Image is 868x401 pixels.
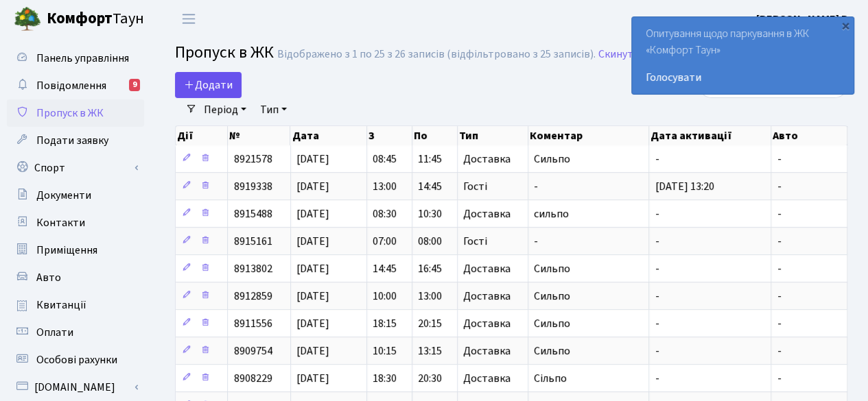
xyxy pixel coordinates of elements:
span: - [534,234,538,249]
a: Документи [7,182,144,209]
span: Доставка [463,208,511,219]
span: Гості [463,181,487,192]
span: - [777,179,781,194]
span: [DATE] [296,289,329,304]
span: Подати заявку [36,133,108,148]
span: - [534,179,538,194]
a: Період [198,98,252,121]
img: logo.png [14,5,41,33]
span: 13:00 [418,289,442,304]
span: - [777,206,781,221]
span: Сильпо [534,289,570,304]
span: Доставка [463,154,511,165]
div: × [838,19,852,32]
span: Сильпо [534,343,570,359]
span: - [777,343,781,359]
span: Сільпо [534,371,567,386]
span: [DATE] [296,151,329,167]
span: 08:45 [373,151,397,167]
span: Гості [463,236,487,247]
span: 10:00 [373,289,397,304]
span: 08:30 [373,206,397,221]
span: 18:15 [373,316,397,331]
span: Авто [36,270,61,285]
span: - [655,234,659,249]
span: Пропуск в ЖК [36,106,104,121]
span: Доставка [463,318,511,329]
span: - [777,371,781,386]
span: - [655,151,659,167]
span: 08:00 [418,234,442,249]
th: № [228,126,290,145]
span: 20:15 [418,316,442,331]
span: 8919338 [233,179,272,194]
a: Авто [7,264,144,291]
th: Дії [176,126,228,145]
a: Скинути [598,48,640,61]
span: Особові рахунки [36,352,117,367]
span: Доставка [463,263,511,274]
span: - [777,289,781,304]
span: Документи [36,188,91,203]
span: Повідомлення [36,78,106,93]
a: Приміщення [7,236,144,264]
span: Доставка [463,373,511,384]
div: 9 [129,79,140,91]
a: Контакти [7,209,144,236]
b: [PERSON_NAME] В. [756,12,852,27]
span: Таун [47,8,144,31]
a: Спорт [7,154,144,182]
span: - [655,343,659,359]
span: - [655,316,659,331]
span: Квитанції [36,297,86,313]
th: З [367,126,412,145]
span: Доставка [463,291,511,302]
a: [DOMAIN_NAME] [7,374,144,401]
th: Коментар [528,126,649,145]
span: 8915161 [233,234,272,249]
a: Квитанції [7,291,144,319]
span: сильпо [534,206,569,221]
span: - [777,151,781,167]
span: - [655,261,659,276]
span: Контакти [36,215,85,230]
span: Оплати [36,325,73,340]
button: Переключити навігацію [172,8,206,30]
span: [DATE] [296,343,329,359]
th: Авто [771,126,847,145]
span: 13:00 [373,179,397,194]
a: Пропуск в ЖК [7,99,144,127]
span: Сильпо [534,316,570,331]
a: [PERSON_NAME] В. [756,11,852,27]
a: Голосувати [646,69,840,86]
span: [DATE] [296,234,329,249]
div: Опитування щодо паркування в ЖК «Комфорт Таун» [632,17,854,94]
span: - [655,206,659,221]
span: [DATE] [296,261,329,276]
span: 10:15 [373,343,397,359]
span: [DATE] [296,316,329,331]
span: Сильпо [534,261,570,276]
th: По [412,126,458,145]
span: 13:15 [418,343,442,359]
th: Дата [290,126,366,145]
span: [DATE] [296,371,329,386]
a: Тип [255,98,292,121]
span: 8909754 [233,343,272,359]
a: Особові рахунки [7,346,144,374]
a: Додати [175,72,242,98]
span: 11:45 [418,151,442,167]
span: 20:30 [418,371,442,386]
span: 07:00 [373,234,397,249]
span: 8915488 [233,206,272,221]
span: 18:30 [373,371,397,386]
th: Тип [458,126,528,145]
span: Додати [184,77,233,93]
span: - [655,371,659,386]
span: 8921578 [233,151,272,167]
span: [DATE] [296,179,329,194]
div: Відображено з 1 по 25 з 26 записів (відфільтровано з 25 записів). [277,48,596,61]
span: 8912859 [233,289,272,304]
span: 8908229 [233,371,272,386]
a: Оплати [7,319,144,346]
